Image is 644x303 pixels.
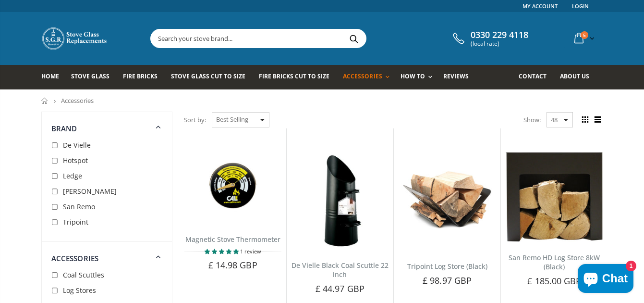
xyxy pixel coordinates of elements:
inbox-online-store-chat: Shopify online store chat [575,264,636,295]
img: De Vielle black coal scuttle [292,152,389,250]
span: List view [593,114,603,125]
a: Fire Bricks [123,65,165,89]
span: £ 185.00 GBP [527,275,581,287]
span: 5 [581,31,588,39]
img: San Remo HD Log Store 8kW (Black) [506,152,603,242]
span: Brand [51,124,77,133]
span: Sort by: [184,112,206,128]
span: How To [401,72,425,80]
span: Coal Scuttles [63,270,104,279]
button: Search [343,29,365,48]
span: £ 98.97 GBP [423,275,472,286]
a: 0330 229 4118 (local rate) [450,30,528,47]
span: Fire Bricks [123,72,158,80]
span: Show: [523,112,541,127]
span: Grid view [580,114,591,125]
span: Stove Glass Cut To Size [171,72,245,80]
span: Accessories [343,72,382,80]
a: San Remo HD Log Store 8kW (Black) [509,253,600,271]
span: Reviews [443,72,469,80]
span: Accessories [61,96,94,105]
span: (local rate) [471,40,528,47]
span: San Remo [63,202,95,211]
span: Ledge [63,171,82,180]
span: Accessories [51,253,99,263]
span: Home [41,72,59,80]
span: Fire Bricks Cut To Size [259,72,329,80]
img: Stove Glass Replacement [41,26,109,50]
a: About us [560,65,596,89]
span: About us [560,72,589,80]
a: Fire Bricks Cut To Size [259,65,337,89]
span: £ 44.97 GBP [316,283,365,294]
img: Magnetic Stove Thermometer [184,152,281,223]
a: 5 [571,29,596,48]
span: 5.00 stars [205,248,240,255]
a: Stove Glass [71,65,117,89]
img: Tripoint Log Store (Black) [399,152,496,250]
a: Accessories [343,65,394,89]
span: Hotspot [63,156,88,165]
span: 0330 229 4118 [471,30,528,40]
span: [PERSON_NAME] [63,187,117,196]
span: Log Stores [63,286,96,295]
a: Home [41,98,49,104]
a: Tripoint Log Store (Black) [407,262,487,271]
a: De Vielle Black Coal Scuttle 22 inch [292,261,389,279]
input: Search your stove brand... [151,29,474,48]
span: Stove Glass [71,72,109,80]
a: How To [401,65,437,89]
a: Magnetic Stove Thermometer [185,235,280,244]
span: 1 review [240,248,261,255]
a: Contact [519,65,554,89]
span: Tripoint [63,217,88,227]
span: De Vielle [63,140,91,150]
a: Home [41,65,66,89]
a: Stove Glass Cut To Size [171,65,253,89]
span: Contact [519,72,547,80]
span: £ 14.98 GBP [208,259,257,271]
a: Reviews [443,65,476,89]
